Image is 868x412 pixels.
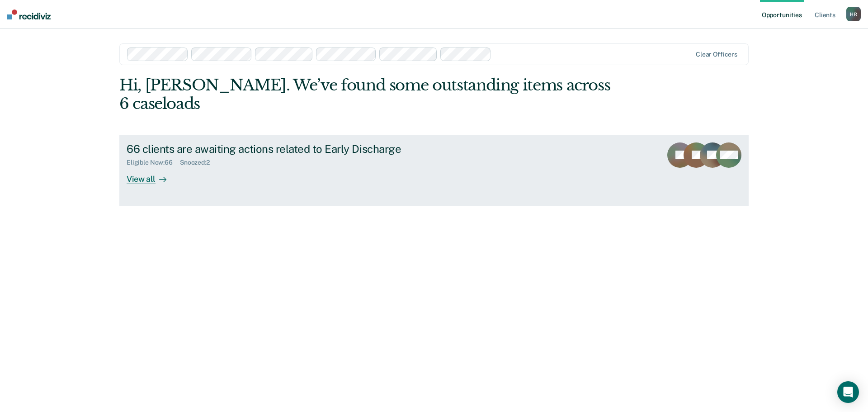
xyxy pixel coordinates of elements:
[846,7,861,21] button: HR
[696,51,737,58] div: Clear officers
[127,166,177,184] div: View all
[846,7,861,21] div: H R
[119,135,749,206] a: 66 clients are awaiting actions related to Early DischargeEligible Now:66Snoozed:2View all
[837,381,859,403] div: Open Intercom Messenger
[119,76,623,113] div: Hi, [PERSON_NAME]. We’ve found some outstanding items across 6 caseloads
[7,9,51,19] img: Recidiviz
[127,159,180,166] div: Eligible Now : 66
[180,159,217,166] div: Snoozed : 2
[127,142,444,156] div: 66 clients are awaiting actions related to Early Discharge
